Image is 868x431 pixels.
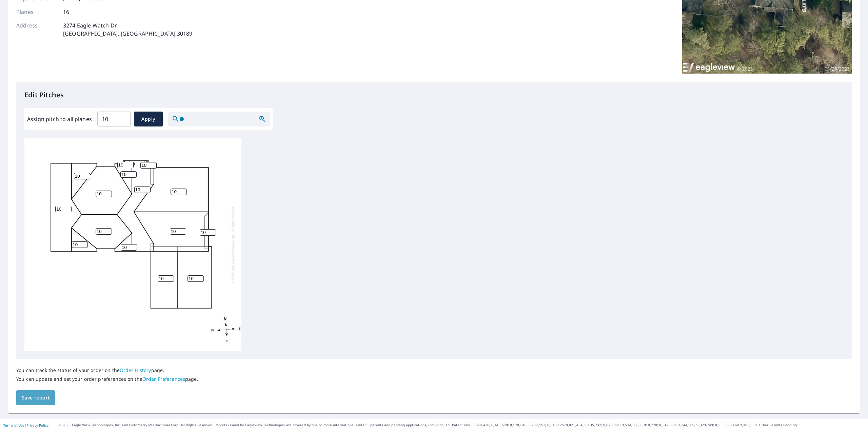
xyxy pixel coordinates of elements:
p: Edit Pitches [24,90,844,100]
p: © 2025 Eagle View Technologies, Inc. and Pictometry International Corp. All Rights Reserved. Repo... [59,423,865,428]
p: 16 [63,8,69,16]
span: Save report [22,394,50,402]
a: Terms of Use [3,423,24,428]
label: Assign pitch to all planes [27,115,92,123]
p: Address [16,21,57,38]
a: Order History [120,367,151,373]
span: Apply [139,115,157,123]
p: You can track the status of your order on the page. [16,367,198,373]
a: Privacy Policy [26,423,48,428]
input: 00.0 [97,110,131,129]
p: Planes [16,8,57,16]
button: Save report [16,390,55,406]
p: You can update and set your order preferences on the page. [16,376,198,382]
button: Apply [134,112,163,126]
p: 3274 Eagle Watch Dr [GEOGRAPHIC_DATA], [GEOGRAPHIC_DATA] 30189 [63,21,192,38]
a: Order Preferences [142,376,185,382]
p: | [3,423,48,427]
